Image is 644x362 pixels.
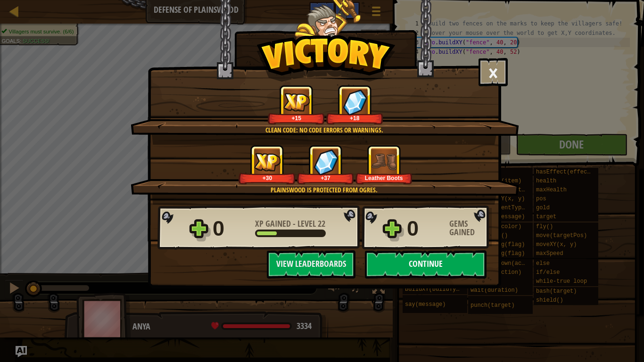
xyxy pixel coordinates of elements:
[254,153,281,171] img: XP Gained
[213,214,249,244] div: 0
[318,218,325,230] span: 22
[270,115,323,122] div: +15
[175,125,473,135] div: Clean code: no code errors or warnings.
[283,93,310,111] img: XP Gained
[328,115,381,122] div: +18
[407,214,444,244] div: 0
[296,218,318,230] span: Level
[255,220,325,228] div: -
[240,174,294,181] div: +30
[365,250,487,279] button: Continue
[357,174,411,181] div: Leather Boots
[299,174,352,181] div: +37
[343,89,367,115] img: Gems Gained
[255,218,293,230] span: XP Gained
[449,220,492,237] div: Gems Gained
[267,250,355,279] button: View Leaderboards
[256,35,396,82] img: Victory
[314,149,338,175] img: Gems Gained
[479,58,508,86] button: ×
[175,185,473,195] div: Plainswood is protected from ogres.
[371,149,397,175] img: New Item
